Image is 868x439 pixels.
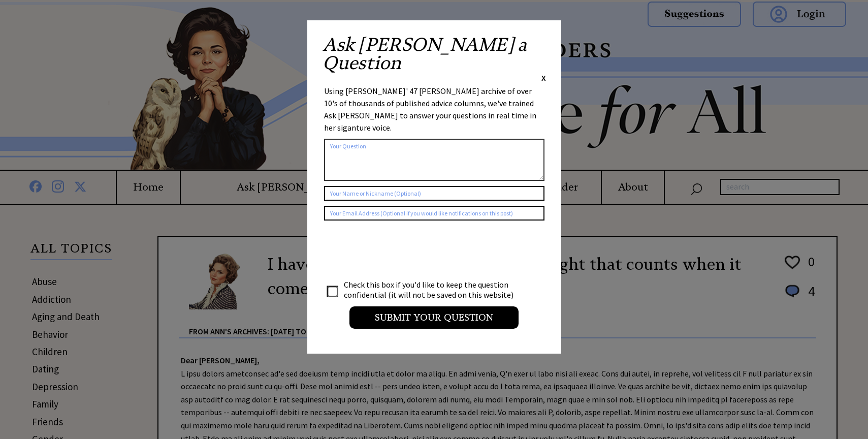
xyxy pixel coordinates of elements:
[343,279,523,300] td: Check this box if you'd like to keep the question confidential (it will not be saved on this webs...
[324,85,544,134] div: Using [PERSON_NAME]' 47 [PERSON_NAME] archive of over 10's of thousands of published advice colum...
[541,73,546,83] span: X
[323,36,546,72] h2: Ask [PERSON_NAME] a Question
[349,306,519,329] input: Submit your Question
[324,206,544,221] input: Your Email Address (Optional if you would like notifications on this post)
[324,186,544,201] input: Your Name or Nickname (Optional)
[324,231,478,270] iframe: reCAPTCHA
